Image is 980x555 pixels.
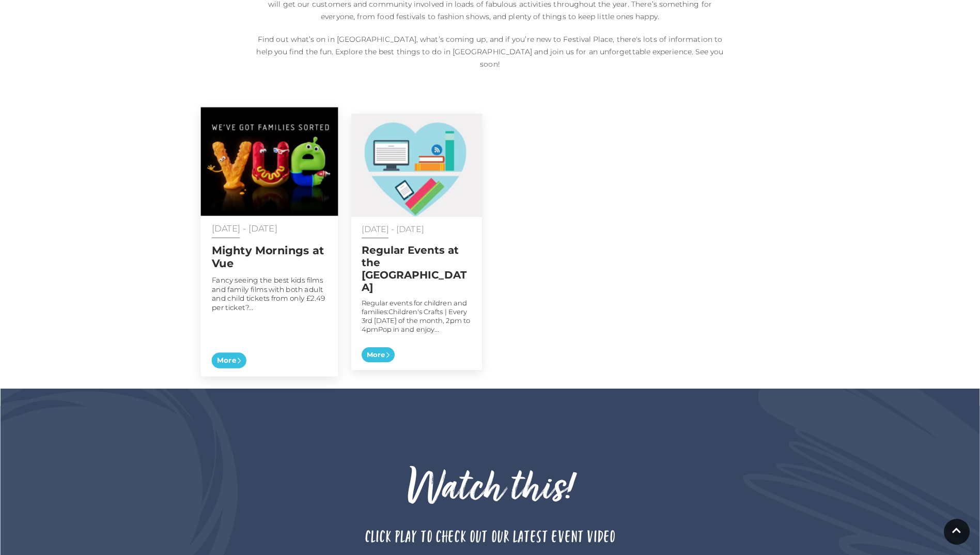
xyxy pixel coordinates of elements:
h2: Mighty Mornings at Vue [211,244,327,270]
a: [DATE] - [DATE] Regular Events at the [GEOGRAPHIC_DATA] Regular events for children and families:... [351,114,482,370]
p: Fancy seeing the best kids films and family films with both adult and child tickets from only £2.... [211,275,327,312]
a: [DATE] - [DATE] Mighty Mornings at Vue Fancy seeing the best kids films and family films with bot... [200,107,338,377]
span: More [362,347,395,363]
p: Regular events for children and families:Children's Crafts | Every 3rd [DATE] of the month, 2pm t... [362,299,472,334]
h2: Watch this! [204,465,777,515]
p: Find out what’s on in [GEOGRAPHIC_DATA], what’s coming up, and if you’re new to Festival Place, t... [253,33,728,70]
span: More [211,352,246,368]
h2: Regular Events at the [GEOGRAPHIC_DATA] [362,244,472,294]
p: [DATE] - [DATE] [211,224,327,233]
p: Click play to check out our latest event video [204,525,777,546]
p: [DATE] - [DATE] [362,225,472,234]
